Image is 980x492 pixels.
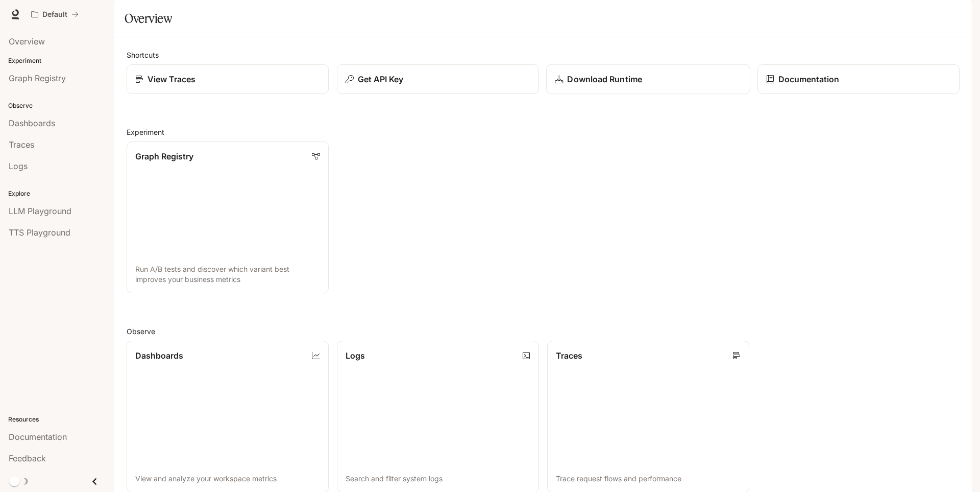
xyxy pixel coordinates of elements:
[757,64,960,94] a: Documentation
[127,64,329,94] a: View Traces
[135,264,320,285] p: Run A/B tests and discover which variant best improves your business metrics
[135,349,183,362] p: Dashboards
[127,127,960,137] h2: Experiment
[778,73,839,85] p: Documentation
[346,349,365,362] p: Logs
[567,73,642,85] p: Download Runtime
[42,10,67,19] p: Default
[127,326,960,337] h2: Observe
[346,474,530,484] p: Search and filter system logs
[135,474,320,484] p: View and analyze your workspace metrics
[556,349,582,362] p: Traces
[546,64,750,95] a: Download Runtime
[556,474,741,484] p: Trace request flows and performance
[337,64,539,94] button: Get API Key
[135,150,193,162] p: Graph Registry
[27,4,83,25] button: All workspaces
[148,73,195,85] p: View Traces
[125,8,172,29] h1: Overview
[358,73,403,85] p: Get API Key
[127,50,960,60] h2: Shortcuts
[127,142,329,293] a: Graph RegistryRun A/B tests and discover which variant best improves your business metrics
